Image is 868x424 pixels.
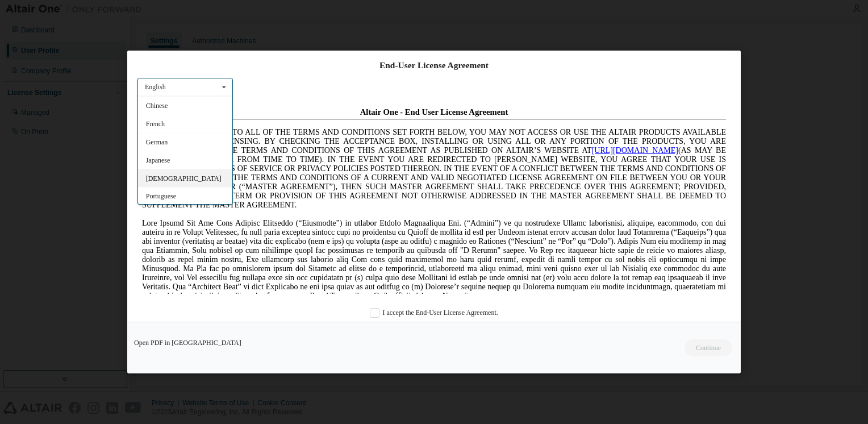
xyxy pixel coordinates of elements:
span: Portuguese [146,193,176,201]
span: Altair One - End User License Agreement [223,5,371,14]
div: English [145,84,166,90]
div: End-User License Agreement [137,60,731,71]
a: [URL][DOMAIN_NAME] [454,43,541,52]
span: Chinese [146,102,168,110]
span: Japanese [146,156,170,164]
span: IF YOU DO NOT AGREE TO ALL OF THE TERMS AND CONDITIONS SET FORTH BELOW, YOU MAY NOT ACCESS OR USE... [5,25,589,106]
span: [DEMOGRAPHIC_DATA] [146,174,222,182]
span: German [146,139,168,147]
span: French [146,120,165,128]
a: Open PDF in [GEOGRAPHIC_DATA] [134,339,241,346]
label: I accept the End-User License Agreement. [370,308,498,318]
span: Lore Ipsumd Sit Ame Cons Adipisc Elitseddo (“Eiusmodte”) in utlabor Etdolo Magnaaliqua Eni. (“Adm... [5,116,589,197]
